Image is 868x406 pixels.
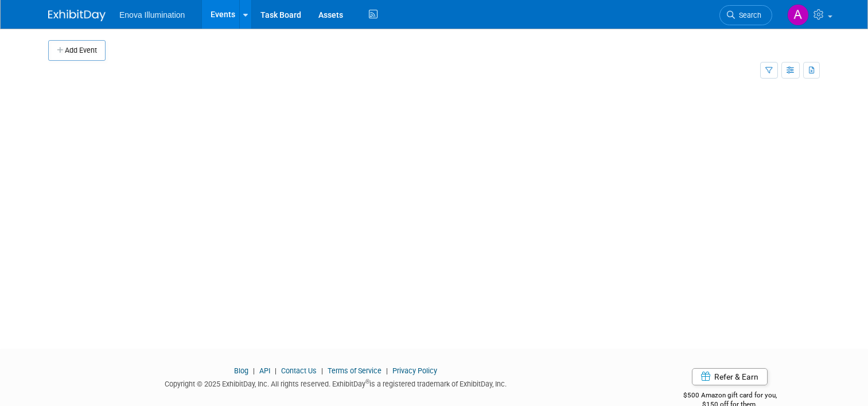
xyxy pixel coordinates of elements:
[787,4,809,26] img: Andrea Miller
[328,366,382,375] a: Terms of Service
[119,10,185,19] span: Enova Illumination
[735,11,761,19] span: Search
[281,366,317,375] a: Contact Us
[259,366,270,375] a: API
[392,366,437,375] a: Privacy Policy
[272,366,279,375] span: |
[318,366,326,375] span: |
[234,366,248,375] a: Blog
[48,40,106,61] button: Add Event
[250,366,258,375] span: |
[719,5,772,25] a: Search
[365,378,369,385] sup: ®
[383,366,391,375] span: |
[48,376,622,389] div: Copyright © 2025 ExhibitDay, Inc. All rights reserved. ExhibitDay is a registered trademark of Ex...
[692,368,768,385] a: Refer & Earn
[48,10,106,21] img: ExhibitDay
